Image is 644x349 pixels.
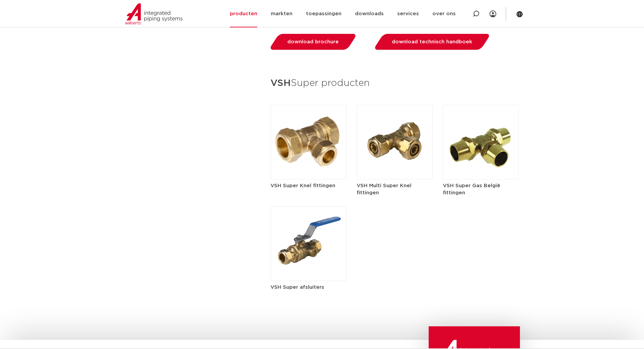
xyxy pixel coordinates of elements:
a: VSH Super afsluiters [270,241,347,291]
a: VSH Super Gas België fittingen [443,139,519,196]
h5: VSH Multi Super Knel fittingen [357,182,433,196]
h3: Super producten [270,75,519,91]
h5: VSH Super Gas België fittingen [443,182,519,196]
span: download technisch handboek [392,39,472,44]
h5: VSH Super afsluiters [270,284,347,291]
a: VSH Multi Super Knel fittingen [357,139,433,196]
a: download technisch handboek [373,34,491,50]
a: download brochure [269,34,358,50]
a: VSH Super Knel fittingen [270,139,347,189]
strong: VSH [270,79,291,88]
span: download brochure [287,39,339,44]
h5: VSH Super Knel fittingen [270,182,347,189]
